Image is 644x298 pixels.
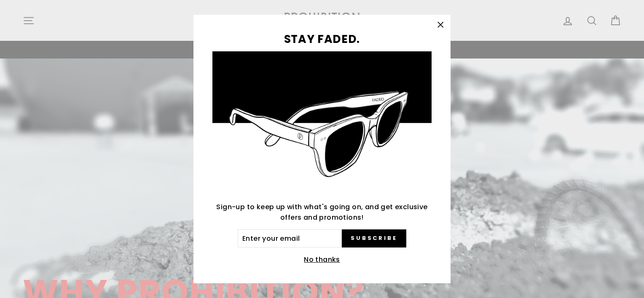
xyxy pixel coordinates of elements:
input: Enter your email [238,229,342,248]
h3: STAY FADED. [212,34,432,45]
span: Subscribe [351,234,397,242]
button: Subscribe [342,229,406,248]
p: Sign-up to keep up with what's going on, and get exclusive offers and promotions! [212,202,432,223]
button: No thanks [301,254,343,266]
